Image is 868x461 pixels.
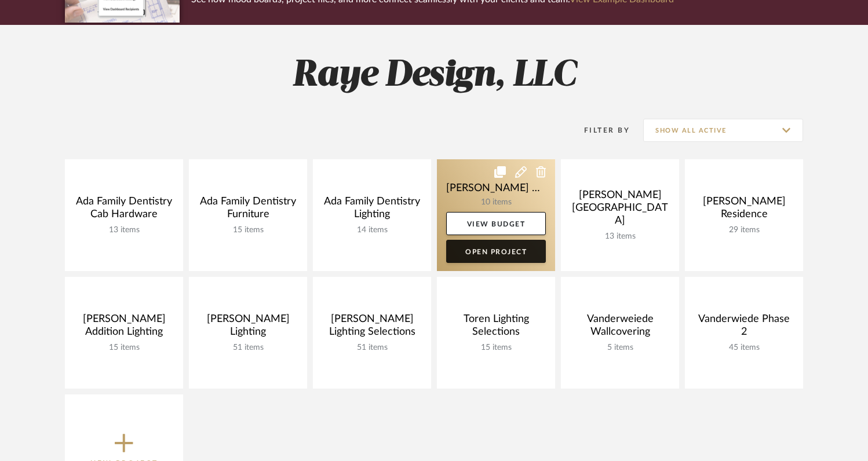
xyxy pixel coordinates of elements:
[322,313,422,343] div: [PERSON_NAME] Lighting Selections
[198,313,298,343] div: [PERSON_NAME] Lighting
[694,343,794,353] div: 45 items
[446,313,546,343] div: Toren Lighting Selections
[694,195,794,225] div: [PERSON_NAME] Residence
[694,225,794,235] div: 29 items
[17,54,851,97] h2: Raye Design, LLC
[446,212,546,235] a: View Budget
[322,343,422,353] div: 51 items
[322,195,422,225] div: Ada Family Dentistry Lighting
[74,313,174,343] div: [PERSON_NAME] Addition Lighting
[198,225,298,235] div: 15 items
[570,313,670,343] div: Vanderweiede Wallcovering
[570,189,670,232] div: [PERSON_NAME] [GEOGRAPHIC_DATA]
[694,313,794,343] div: Vanderwiede Phase 2
[569,125,630,136] div: Filter By
[74,225,174,235] div: 13 items
[74,195,174,225] div: Ada Family Dentistry Cab Hardware
[570,343,670,353] div: 5 items
[570,232,670,242] div: 13 items
[198,195,298,225] div: Ada Family Dentistry Furniture
[322,225,422,235] div: 14 items
[198,343,298,353] div: 51 items
[74,343,174,353] div: 15 items
[446,240,546,263] a: Open Project
[446,343,546,353] div: 15 items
